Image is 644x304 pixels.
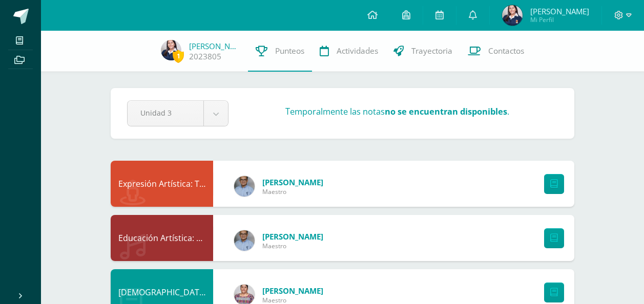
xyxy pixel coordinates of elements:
span: 1 [173,50,184,62]
span: [PERSON_NAME] [530,6,589,16]
span: Punteos [275,46,304,56]
span: Maestro [262,187,323,196]
div: Educación Artística: Educación Musical [111,215,213,261]
img: c0a26e2fe6bfcdf9029544cd5cc8fd3b.png [234,230,255,251]
div: Expresión Artística: Teatro [111,161,213,207]
span: Unidad 3 [140,101,191,125]
img: c1a9de5de21c7acfc714423c9065ae1d.png [161,40,181,60]
a: Contactos [460,31,532,72]
span: Trayectoria [411,46,452,56]
a: [PERSON_NAME] [189,41,240,51]
a: Punteos [248,31,312,72]
span: [PERSON_NAME] [262,231,323,242]
span: Actividades [337,46,378,56]
a: Trayectoria [386,31,460,72]
img: c1a9de5de21c7acfc714423c9065ae1d.png [502,5,523,26]
h3: Temporalmente las notas . [285,106,509,117]
strong: no se encuentran disponibles [385,106,507,117]
a: 2023805 [189,51,221,62]
span: Maestro [262,242,323,250]
img: c0a26e2fe6bfcdf9029544cd5cc8fd3b.png [234,176,255,197]
span: [PERSON_NAME] [262,286,323,296]
span: [PERSON_NAME] [262,177,323,187]
a: Unidad 3 [128,101,228,126]
a: Actividades [312,31,386,72]
span: Contactos [488,46,524,56]
span: Mi Perfil [530,15,589,24]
